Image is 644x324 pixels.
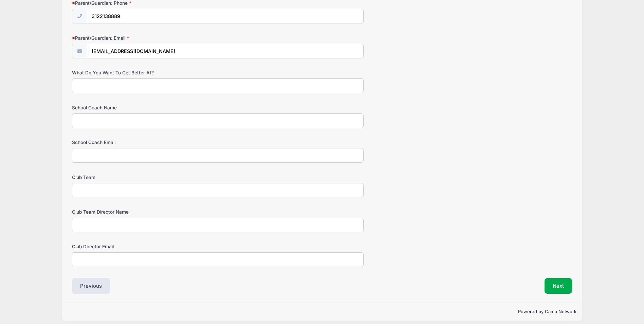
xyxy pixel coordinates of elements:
button: Previous [72,278,110,294]
label: School Coach Email [72,139,239,146]
button: Next [545,278,572,294]
input: email@email.com [87,44,364,58]
p: Powered by Camp Network [68,308,576,315]
label: Club Team Director Name [72,209,239,215]
label: School Coach Name [72,104,239,111]
label: Club Team [72,174,239,181]
label: Club Director Email [72,243,239,250]
input: (xxx) xxx-xxxx [87,9,364,23]
label: Parent/Guardian: Email [72,35,239,41]
label: What Do You Want To Get Better At? [72,69,239,76]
